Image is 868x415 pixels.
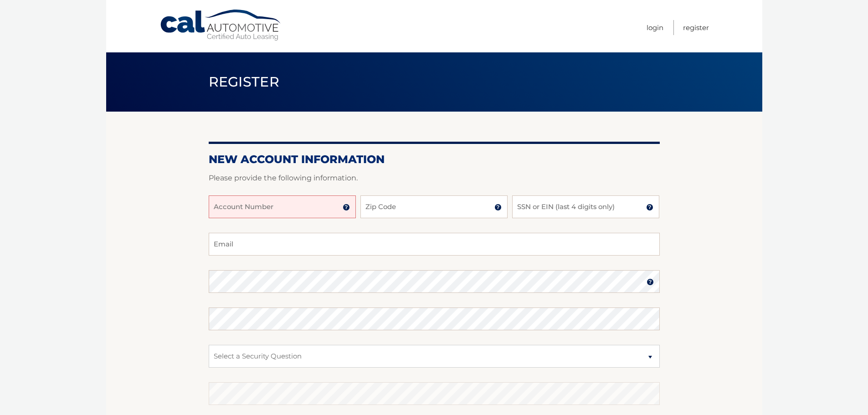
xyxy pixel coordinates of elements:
a: Register [683,20,709,35]
input: Email [209,233,660,256]
img: tooltip.svg [343,204,350,211]
img: tooltip.svg [646,204,653,211]
input: Zip Code [360,195,508,218]
h2: New Account Information [209,153,660,166]
span: Register [209,73,280,90]
input: Account Number [209,195,356,218]
img: tooltip.svg [494,204,502,211]
a: Login [647,20,663,35]
a: Cal Automotive [159,9,282,41]
input: SSN or EIN (last 4 digits only) [512,195,659,218]
img: tooltip.svg [647,278,654,286]
p: Please provide the following information. [209,172,660,184]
